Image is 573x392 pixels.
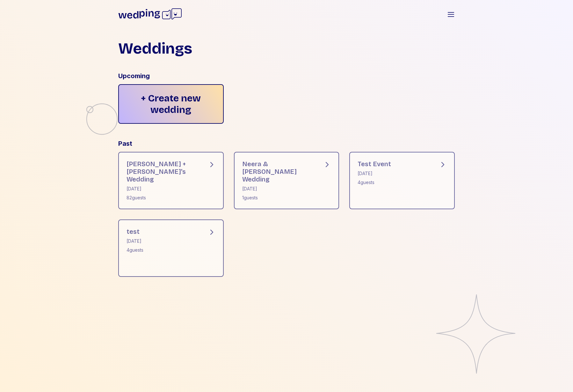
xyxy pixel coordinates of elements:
[358,170,391,177] div: [DATE]
[127,195,198,201] div: 82 guests
[242,186,313,192] div: [DATE]
[127,228,143,235] div: test
[358,160,391,168] div: Test Event
[358,179,391,186] div: 4 guests
[118,139,455,148] div: Past
[127,247,143,253] div: 4 guests
[127,238,143,244] div: [DATE]
[118,84,224,124] div: + Create new wedding
[127,160,198,183] div: [PERSON_NAME] + [PERSON_NAME]'s Wedding
[127,186,198,192] div: [DATE]
[242,195,313,201] div: 1 guests
[118,71,455,80] div: Upcoming
[118,41,192,56] h1: Weddings
[242,160,313,183] div: Neera & [PERSON_NAME] Wedding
